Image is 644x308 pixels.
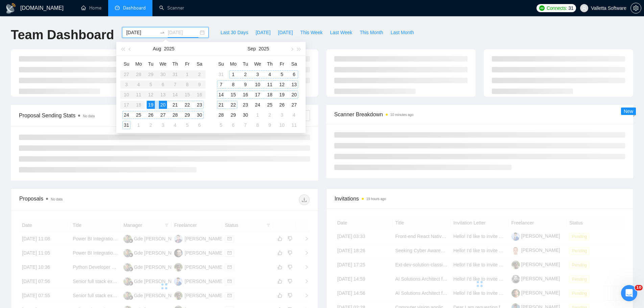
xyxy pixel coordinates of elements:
div: 19 [278,91,286,99]
div: 4 [290,111,298,119]
div: 17 [254,91,262,99]
div: 13 [290,80,298,89]
div: 30 [195,111,204,119]
td: 2025-08-21 [169,100,181,110]
div: 21 [171,101,179,109]
td: 2025-10-03 [276,110,288,120]
td: 2025-08-25 [133,110,145,120]
a: homeHome [81,5,101,11]
div: 29 [183,111,191,119]
input: End date [168,29,198,36]
span: This Week [300,29,323,36]
td: 2025-09-16 [239,90,252,100]
td: 2025-10-05 [215,120,227,130]
th: Sa [288,58,300,69]
td: 2025-09-21 [215,100,227,110]
div: 18 [266,91,274,99]
div: 28 [217,111,225,119]
td: 2025-08-29 [181,110,193,120]
td: 2025-09-22 [227,100,239,110]
img: upwork-logo.png [539,5,545,11]
div: 4 [266,70,274,78]
div: 14 [217,91,225,99]
button: setting [630,3,641,14]
th: Tu [145,58,157,69]
div: 5 [217,121,225,129]
div: 21 [217,101,225,109]
td: 2025-08-24 [120,110,133,120]
td: 2025-10-01 [252,110,264,120]
td: 2025-09-15 [227,90,239,100]
div: 26 [278,101,286,109]
td: 2025-09-13 [288,79,300,90]
span: Scanner Breakdown [334,110,625,119]
button: Last Week [326,27,356,38]
span: swap-right [160,30,165,35]
span: Last 30 Days [220,29,248,36]
td: 2025-09-23 [239,100,252,110]
td: 2025-08-26 [145,110,157,120]
div: 6 [195,121,204,129]
span: No data [51,197,63,201]
th: Th [264,58,276,69]
span: to [160,30,165,35]
div: 8 [229,80,237,89]
th: We [252,58,264,69]
td: 2025-09-02 [145,120,157,130]
div: 15 [229,91,237,99]
div: 6 [290,70,298,78]
div: 3 [159,121,167,129]
div: 4 [171,121,179,129]
div: 24 [254,101,262,109]
span: setting [631,5,641,11]
td: 2025-09-24 [252,100,264,110]
div: 11 [266,80,274,89]
span: 10 [635,285,643,290]
td: 2025-09-08 [227,79,239,90]
td: 2025-08-31 [215,69,227,79]
div: 23 [241,101,249,109]
div: 5 [278,70,286,78]
div: 25 [266,101,274,109]
td: 2025-09-25 [264,100,276,110]
span: [DATE] [256,29,270,36]
h1: Team Dashboard [11,27,114,43]
td: 2025-08-23 [193,100,206,110]
button: [DATE] [252,27,274,38]
td: 2025-08-19 [145,100,157,110]
button: Aug [153,42,161,55]
div: 2 [147,121,155,129]
span: Proposal Sending Stats [19,111,234,120]
td: 2025-08-31 [120,120,133,130]
div: 5 [183,121,191,129]
div: 7 [241,121,249,129]
td: 2025-10-08 [252,120,264,130]
button: [DATE] [274,27,296,38]
div: 3 [278,111,286,119]
button: Sep [247,42,256,55]
td: 2025-09-03 [157,120,169,130]
td: 2025-09-06 [193,120,206,130]
td: 2025-08-28 [169,110,181,120]
span: [DATE] [278,29,293,36]
td: 2025-09-06 [288,69,300,79]
div: 2 [241,70,249,78]
img: logo [5,3,16,14]
div: 27 [290,101,298,109]
td: 2025-09-05 [181,120,193,130]
div: 16 [241,91,249,99]
td: 2025-09-04 [264,69,276,79]
div: 31 [217,70,225,78]
td: 2025-09-02 [239,69,252,79]
div: 1 [254,111,262,119]
div: 25 [135,111,143,119]
td: 2025-09-04 [169,120,181,130]
td: 2025-09-30 [239,110,252,120]
button: 2025 [164,42,174,55]
span: Connects: [547,4,567,12]
th: Tu [239,58,252,69]
td: 2025-09-12 [276,79,288,90]
div: 6 [229,121,237,129]
div: 12 [278,80,286,89]
div: 9 [266,121,274,129]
